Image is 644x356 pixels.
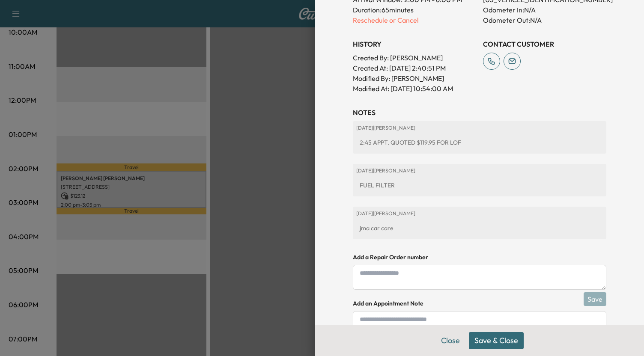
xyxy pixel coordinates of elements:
[353,253,606,261] h4: Add a Repair Order number
[353,39,476,49] h3: History
[353,107,606,118] h3: NOTES
[483,39,606,49] h3: CONTACT CUSTOMER
[356,167,603,174] p: [DATE] | [PERSON_NAME]
[353,53,476,63] p: Created By : [PERSON_NAME]
[483,5,606,15] p: Odometer In: N/A
[356,135,603,150] div: 2:45 APPT. QUOTED $119.95 FOR LOF
[356,125,603,131] p: [DATE] | [PERSON_NAME]
[356,220,603,236] div: jma car care
[353,73,476,83] p: Modified By : [PERSON_NAME]
[353,299,606,308] h4: Add an Appointment Note
[353,83,476,94] p: Modified At : [DATE] 10:54:00 AM
[353,5,476,15] p: Duration: 65 minutes
[356,178,603,193] div: FUEL FILTER
[353,63,476,73] p: Created At : [DATE] 2:40:51 PM
[469,332,524,349] button: Save & Close
[435,332,465,349] button: Close
[483,15,606,25] p: Odometer Out: N/A
[356,210,603,217] p: [DATE] | [PERSON_NAME]
[353,15,476,25] p: Reschedule or Cancel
